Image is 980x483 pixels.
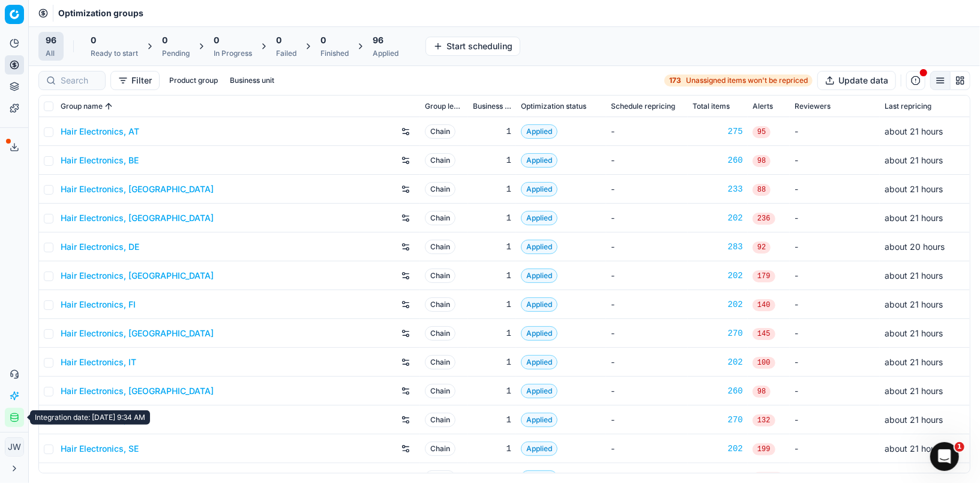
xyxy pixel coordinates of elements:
[521,102,586,111] span: Optimization status
[885,299,943,309] span: about 21 hours
[790,117,880,146] td: -
[61,270,214,282] a: Hair Electronics, [GEOGRAPHIC_DATA]
[473,102,511,111] span: Business unit
[61,212,214,224] a: Hair Electronics, [GEOGRAPHIC_DATA]
[790,146,880,175] td: -
[885,386,943,396] span: about 21 hours
[693,154,743,166] a: 260
[425,355,455,369] span: Chain
[885,357,943,367] span: about 21 hours
[521,326,558,341] span: Applied
[693,241,743,253] div: 283
[606,348,688,377] td: -
[425,442,455,456] span: Chain
[61,126,139,138] a: Hair Electronics, AT
[473,212,511,224] div: 1
[753,299,775,311] span: 140
[753,184,771,196] span: 88
[61,154,139,166] a: Hair Electronics, BE
[606,261,688,290] td: -
[885,472,943,482] span: about 21 hours
[473,443,511,455] div: 1
[606,377,688,406] td: -
[521,153,558,168] span: Applied
[162,49,190,58] div: Pending
[425,326,455,341] span: Chain
[5,438,23,456] span: JW
[753,241,771,254] span: 92
[276,49,296,58] div: Failed
[425,240,455,254] span: Chain
[753,443,775,455] span: 199
[58,7,143,19] nav: breadcrumb
[425,124,455,139] span: Chain
[693,270,743,282] a: 202
[693,183,743,195] div: 233
[606,232,688,261] td: -
[58,7,143,19] span: Optimization groups
[606,204,688,232] td: -
[91,34,96,46] span: 0
[425,413,455,427] span: Chain
[473,299,511,311] div: 1
[693,356,743,368] div: 202
[5,437,24,457] button: JW
[790,434,880,463] td: -
[606,290,688,319] td: -
[606,434,688,463] td: -
[606,175,688,204] td: -
[606,117,688,146] td: -
[61,241,139,253] a: Hair Electronics, DE
[61,327,214,339] a: Hair Electronics, [GEOGRAPHIC_DATA]
[693,102,730,111] span: Total items
[276,34,281,46] span: 0
[521,269,558,283] span: Applied
[790,175,880,204] td: -
[473,154,511,166] div: 1
[425,153,455,168] span: Chain
[521,182,558,196] span: Applied
[214,34,219,46] span: 0
[164,73,223,88] button: Product group
[320,34,326,46] span: 0
[693,443,743,455] a: 202
[753,328,775,340] span: 145
[753,213,775,225] span: 236
[61,356,136,368] a: Hair Electronics, IT
[753,155,771,167] span: 98
[473,183,511,195] div: 1
[425,102,463,111] span: Group level
[61,443,139,455] a: Hair Electronics, SE
[885,102,931,111] span: Last repricing
[693,126,743,138] div: 275
[606,319,688,348] td: -
[753,270,775,282] span: 179
[473,385,511,397] div: 1
[693,299,743,311] a: 202
[930,442,959,471] iframe: Intercom live chat
[790,290,880,319] td: -
[693,212,743,224] div: 202
[225,73,279,88] button: Business unit
[753,102,773,111] span: Alerts
[790,406,880,434] td: -
[473,241,511,253] div: 1
[61,385,214,397] a: Hair Electronics, [GEOGRAPHIC_DATA]
[473,356,511,368] div: 1
[425,384,455,398] span: Chain
[955,442,964,452] span: 1
[103,100,115,112] button: Sorted by Group name ascending
[521,413,558,427] span: Applied
[521,124,558,139] span: Applied
[790,319,880,348] td: -
[885,443,943,454] span: about 21 hours
[817,71,896,90] button: Update data
[693,327,743,339] a: 270
[425,37,520,56] button: Start scheduling
[885,241,945,252] span: about 20 hours
[686,76,808,85] span: Unassigned items won't be repriced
